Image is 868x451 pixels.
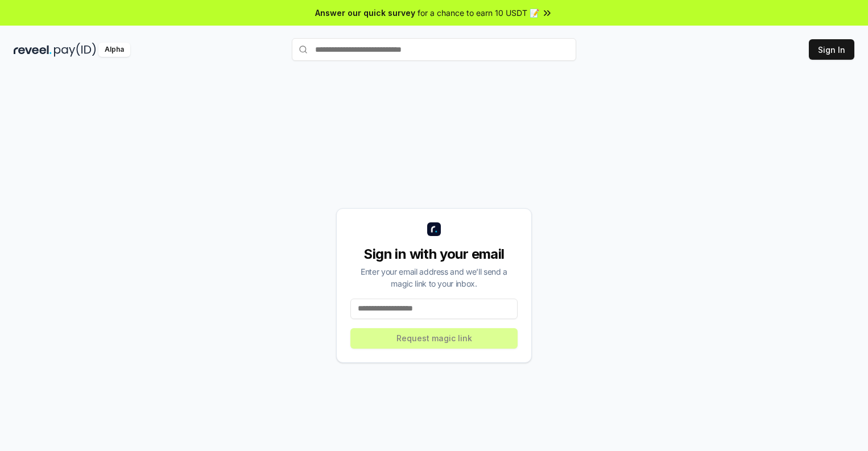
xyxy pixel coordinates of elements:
[14,43,52,57] img: reveel_dark
[809,39,854,60] button: Sign In
[54,43,96,57] img: pay_id
[427,222,441,236] img: logo_small
[350,245,518,263] div: Sign in with your email
[418,7,539,19] span: for a chance to earn 10 USDT 📝
[315,7,415,19] span: Answer our quick survey
[98,43,130,57] div: Alpha
[350,266,518,289] div: Enter your email address and we’ll send a magic link to your inbox.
